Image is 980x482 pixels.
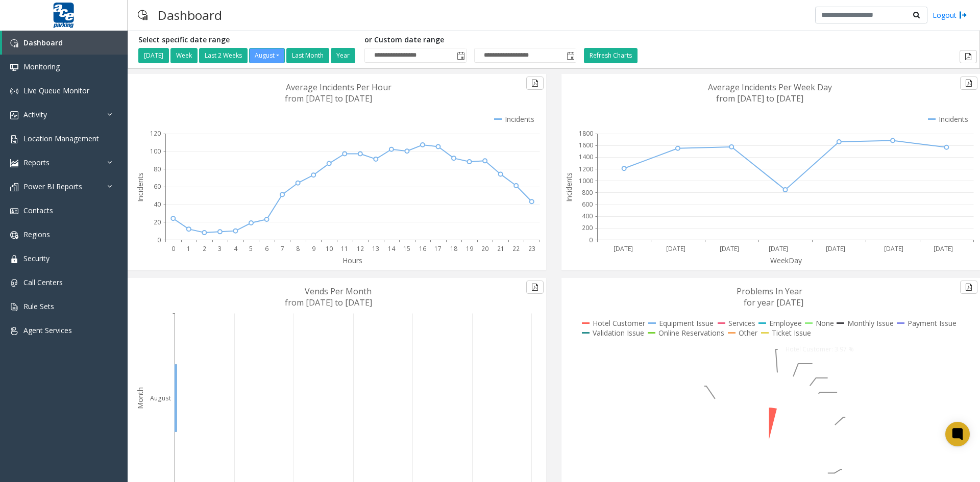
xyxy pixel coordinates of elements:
span: Rule Sets [23,301,54,311]
text: 0 [157,236,161,244]
span: Live Queue Monitor [23,86,89,95]
img: 'icon' [10,303,18,311]
text: 60 [154,182,161,191]
img: 'icon' [10,255,18,263]
text: Hotel Customer: 3.97 % [786,345,854,353]
text: [DATE] [769,244,788,253]
h5: or Custom date range [364,36,576,44]
text: 21 [497,244,504,253]
text: 600 [582,200,593,209]
h3: Dashboard [153,3,227,28]
span: Dashboard [23,38,63,47]
img: 'icon' [10,279,18,287]
text: 20 [154,218,161,226]
text: 800 [582,188,593,197]
text: 14 [388,244,396,253]
text: 17 [434,244,442,253]
span: Call Centers [23,277,63,287]
span: Regions [23,230,50,239]
img: pageIcon [138,3,148,28]
text: 10 [326,244,333,253]
text: [DATE] [614,244,633,253]
span: Contacts [23,206,53,215]
text: Incidents [135,172,145,202]
img: logout [959,10,967,20]
text: 11 [341,244,348,253]
text: Average Incidents Per Hour [286,82,391,93]
img: 'icon' [10,183,18,191]
text: [DATE] [826,244,845,253]
span: Toggle popup [455,48,466,63]
img: 'icon' [10,111,18,119]
span: Power BI Reports [23,182,82,191]
text: 16 [419,244,426,253]
text: Month [135,387,145,409]
button: Export to pdf [526,77,544,90]
img: 'icon' [10,63,18,71]
text: Problems In Year [737,286,802,297]
span: Activity [23,110,47,119]
button: Export to pdf [960,50,977,63]
text: 7 [281,244,284,253]
span: Toggle popup [565,48,576,63]
text: from [DATE] to [DATE] [716,93,803,104]
span: Reports [23,158,50,167]
text: 3 [218,244,222,253]
text: 400 [582,212,593,220]
button: August [249,48,285,63]
a: Logout [933,10,967,20]
img: 'icon' [10,135,18,143]
text: 0 [589,236,593,244]
text: August [150,394,171,402]
button: Refresh Charts [584,48,638,63]
img: 'icon' [10,231,18,239]
text: 2 [203,244,206,253]
text: 20 [481,244,488,253]
img: 'icon' [10,159,18,167]
text: 19 [466,244,473,253]
text: 1200 [579,165,593,173]
button: Last 2 Weeks [199,48,248,63]
text: 8 [296,244,300,253]
img: 'icon' [10,207,18,215]
text: [DATE] [934,244,953,253]
span: Agent Services [23,325,72,335]
text: 1400 [579,153,593,161]
h5: Select specific date range [138,36,357,44]
a: Dashboard [2,31,128,55]
text: Incidents [564,172,574,202]
text: 5 [249,244,253,253]
text: [DATE] [666,244,685,253]
text: [DATE] [720,244,739,253]
text: 1000 [579,176,593,185]
text: 6 [265,244,268,253]
text: for year [DATE] [744,297,803,308]
button: Year [331,48,355,63]
text: 1 [187,244,190,253]
text: WeekDay [770,256,802,265]
button: [DATE] [138,48,169,63]
img: 'icon' [10,87,18,95]
text: [DATE] [884,244,903,253]
text: 9 [312,244,315,253]
text: 12 [357,244,364,253]
text: 80 [154,165,161,173]
text: 40 [154,200,161,209]
text: 200 [582,223,593,232]
text: 1800 [579,129,593,138]
span: Monitoring [23,62,60,71]
text: 22 [512,244,520,253]
img: 'icon' [10,327,18,335]
button: Export to pdf [526,281,544,294]
button: Export to pdf [960,77,977,90]
button: Export to pdf [960,281,977,294]
text: 4 [234,244,238,253]
text: 15 [403,244,410,253]
text: Hours [342,256,362,265]
text: from [DATE] to [DATE] [285,297,372,308]
img: 'icon' [10,39,18,47]
text: 0 [171,244,175,253]
button: Week [170,48,198,63]
text: 13 [372,244,379,253]
text: Vends Per Month [305,286,372,297]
